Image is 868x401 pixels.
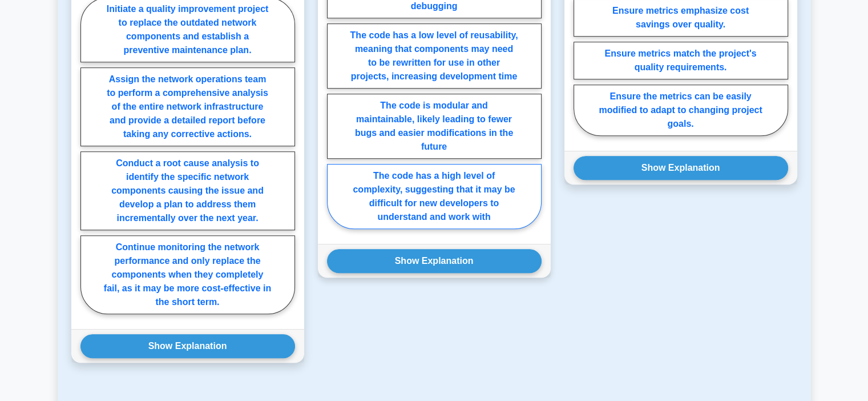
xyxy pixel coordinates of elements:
label: Assign the network operations team to perform a comprehensive analysis of the entire network infr... [80,67,295,146]
button: Show Explanation [327,249,542,273]
label: Ensure the metrics can be easily modified to adapt to changing project goals. [574,85,788,136]
label: The code has a high level of complexity, suggesting that it may be difficult for new developers t... [327,164,542,229]
label: Conduct a root cause analysis to identify the specific network components causing the issue and d... [80,151,295,230]
button: Show Explanation [574,156,788,180]
label: Ensure metrics match the project's quality requirements. [574,42,788,79]
label: Continue monitoring the network performance and only replace the components when they completely ... [80,235,295,314]
button: Show Explanation [80,334,295,358]
label: The code has a low level of reusability, meaning that components may need to be rewritten for use... [327,23,542,89]
label: The code is modular and maintainable, likely leading to fewer bugs and easier modifications in th... [327,94,542,159]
